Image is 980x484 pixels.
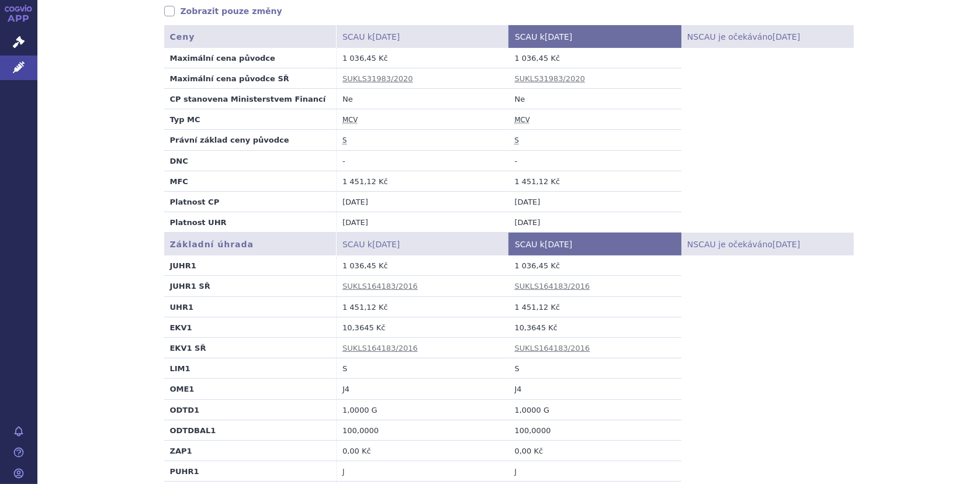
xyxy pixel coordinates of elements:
[337,25,509,48] th: SCAU k
[337,379,509,399] td: J4
[170,95,326,103] strong: CP stanovena Ministerstvem Financí
[545,32,572,42] span: [DATE]
[337,399,509,420] td: 1,0000 G
[509,358,681,379] td: S
[509,48,681,68] td: 1 036,45 Kč
[372,240,400,249] span: [DATE]
[515,344,590,352] a: SUKLS164183/2016
[509,441,681,461] td: 0,00 Kč
[509,296,681,317] td: 1 451,12 Kč
[509,317,681,337] td: 10,3645 Kč
[372,32,400,42] span: [DATE]
[170,303,194,312] strong: UHR1
[342,282,418,291] a: SUKLS164183/2016
[509,379,681,399] td: J4
[509,150,681,171] td: -
[337,296,509,317] td: 1 451,12 Kč
[337,420,509,440] td: 100,0000
[170,344,206,352] strong: EKV1 SŘ
[164,5,282,17] a: Zobrazit pouze změny
[337,89,509,109] td: Ne
[170,426,216,435] strong: ODTDBAL1
[509,171,681,191] td: 1 451,12 Kč
[515,136,519,145] abbr: stanovena nebo změněna ve správním řízení podle zákona č. 48/1997 Sb. ve znění účinném od 1.1.2008
[342,74,413,83] a: SUKLS31983/2020
[170,364,191,373] strong: LIM1
[509,233,681,255] th: SCAU k
[170,467,199,476] strong: PUHR1
[509,420,681,440] td: 100,0000
[337,358,509,379] td: S
[170,447,192,455] strong: ZAP1
[545,240,572,249] span: [DATE]
[170,218,227,227] strong: Platnost UHR
[170,282,210,291] strong: JUHR1 SŘ
[170,323,192,332] strong: EKV1
[342,468,344,476] abbr: LP u nichž MFC <= UHR1. Upozornění: Doprodeje dle cenového předpisu Ministerstva zdravotnictví ČR...
[337,441,509,461] td: 0,00 Kč
[509,399,681,420] td: 1,0000 G
[342,116,358,125] abbr: maximální cena výrobce
[337,48,509,68] td: 1 036,45 Kč
[337,255,509,276] td: 1 036,45 Kč
[170,177,188,186] strong: MFC
[170,385,195,393] strong: OME1
[342,344,418,352] a: SUKLS164183/2016
[337,171,509,191] td: 1 451,12 Kč
[515,74,586,83] a: SUKLS31983/2020
[337,317,509,337] td: 10,3645 Kč
[170,74,289,83] strong: Maximální cena původce SŘ
[342,136,347,145] abbr: stanovena nebo změněna ve správním řízení podle zákona č. 48/1997 Sb. ve znění účinném od 1.1.2008
[509,192,681,212] td: [DATE]
[515,282,590,291] a: SUKLS164183/2016
[509,89,681,109] td: Ne
[337,192,509,212] td: [DATE]
[509,212,681,233] td: [DATE]
[170,136,289,144] strong: Právní základ ceny původce
[515,468,517,476] abbr: LP u nichž MFC <= UHR1. Upozornění: Doprodeje dle cenového předpisu Ministerstva zdravotnictví ČR...
[773,240,800,249] span: [DATE]
[170,406,200,414] strong: ODTD1
[337,150,509,171] td: -
[170,261,196,270] strong: JUHR1
[170,157,188,165] strong: DNC
[164,233,337,255] th: Základní úhrada
[773,32,800,42] span: [DATE]
[337,233,509,255] th: SCAU k
[681,233,854,255] th: NSCAU je očekáváno
[681,25,854,48] th: NSCAU je očekáváno
[509,255,681,276] td: 1 036,45 Kč
[515,116,530,125] abbr: maximální cena výrobce
[337,212,509,233] td: [DATE]
[164,25,337,48] th: Ceny
[170,54,275,63] strong: Maximální cena původce
[509,25,681,48] th: SCAU k
[170,115,200,124] strong: Typ MC
[170,198,220,206] strong: Platnost CP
